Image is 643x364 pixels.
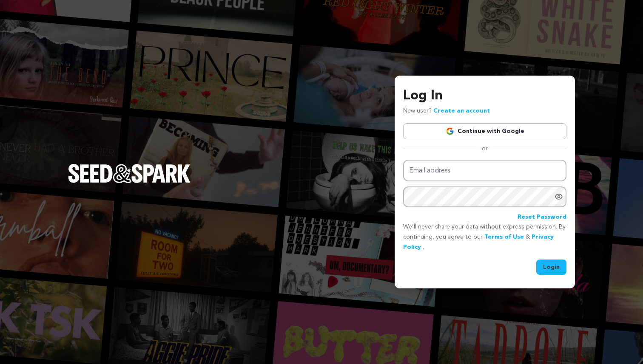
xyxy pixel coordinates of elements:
[484,234,524,240] a: Terms of Use
[446,127,454,135] img: Google logo
[403,123,566,139] a: Continue with Google
[403,86,566,106] h3: Log In
[403,222,566,252] p: We’ll never share your data without express permission. By continuing, you agree to our & .
[403,106,490,116] p: New user?
[518,212,566,223] a: Reset Password
[68,164,191,183] img: Seed&Spark Logo
[403,160,566,181] input: Email address
[433,108,490,114] a: Create an account
[403,234,554,250] a: Privacy Policy
[555,192,563,201] a: Show password as plain text. Warning: this will display your password on the screen.
[536,260,566,275] button: Login
[68,164,191,200] a: Seed&Spark Homepage
[477,144,493,153] span: or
